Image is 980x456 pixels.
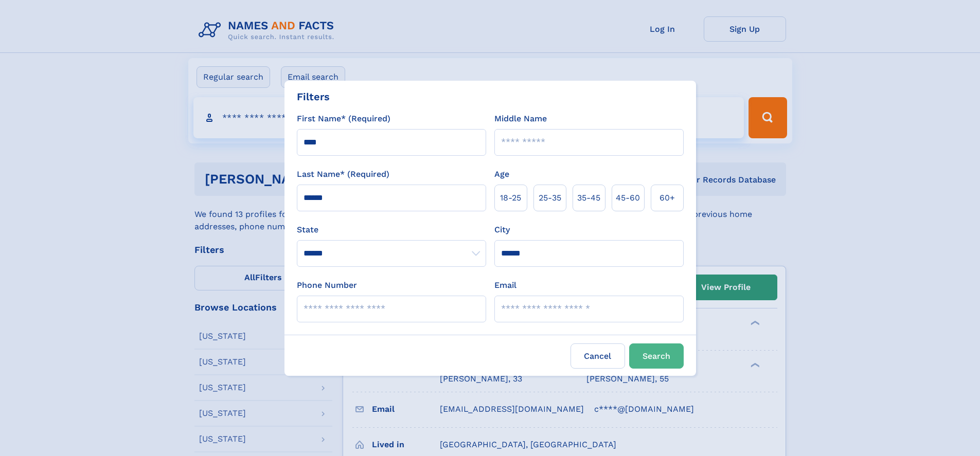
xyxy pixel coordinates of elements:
[494,113,547,125] label: Middle Name
[297,224,486,236] label: State
[629,343,684,369] button: Search
[577,192,600,204] span: 35‑45
[494,168,509,180] label: Age
[297,113,390,125] label: First Name* (Required)
[297,89,330,104] div: Filters
[539,192,561,204] span: 25‑35
[660,192,675,204] span: 60+
[297,279,357,291] label: Phone Number
[297,168,389,180] label: Last Name* (Required)
[494,224,510,236] label: City
[616,192,640,204] span: 45‑60
[494,279,516,291] label: Email
[500,192,521,204] span: 18‑25
[571,343,625,369] label: Cancel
